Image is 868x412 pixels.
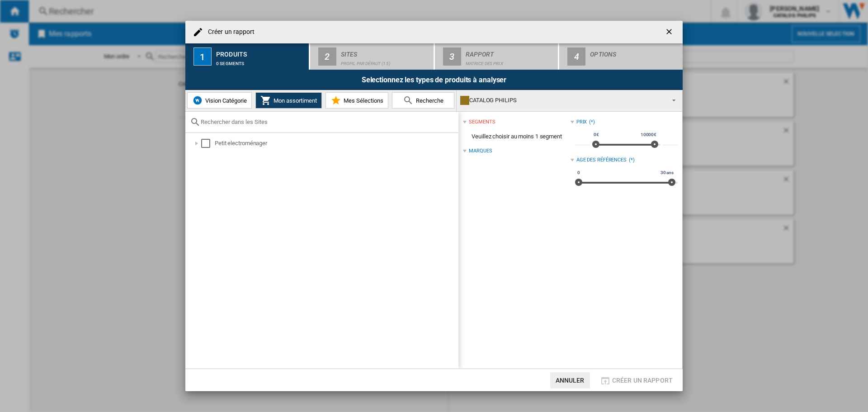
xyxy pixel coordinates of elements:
[215,139,457,148] div: Petit electroménager
[443,47,461,66] div: 3
[341,97,383,104] span: Mes Sélections
[639,131,658,138] span: 10000€
[414,97,443,104] span: Recherche
[576,118,587,126] div: Prix
[612,377,673,384] span: Créer un rapport
[469,147,492,155] div: Marques
[559,43,683,70] button: 4 Options
[576,169,581,176] span: 0
[193,47,212,66] div: 1
[271,97,317,104] span: Mon assortiment
[201,118,454,125] input: Rechercher dans les Sites
[592,131,600,138] span: 0€
[665,27,675,38] ng-md-icon: getI18NText('BUTTONS.CLOSE_DIALOG')
[185,70,683,90] div: Selectionnez les types de produits à analyser
[463,128,570,145] span: Veuillez choisir au moins 1 segment
[576,156,627,164] div: Age des références
[201,139,215,148] md-checkbox: Select
[185,43,310,70] button: 1 Produits 0 segments
[310,43,434,70] button: 2 Sites Profil par défaut (15)
[435,43,559,70] button: 3 Rapport Matrice des prix
[659,169,675,176] span: 30 ans
[466,47,555,57] div: Rapport
[187,92,252,109] button: Vision Catégorie
[216,57,305,66] div: 0 segments
[325,92,388,109] button: Mes Sélections
[341,57,430,66] div: Profil par défaut (15)
[460,94,664,107] div: CATALOG PHILIPS
[661,23,679,41] button: getI18NText('BUTTONS.CLOSE_DIALOG')
[567,47,585,66] div: 4
[392,92,454,109] button: Recherche
[550,372,590,388] button: Annuler
[203,28,255,37] h4: Créer un rapport
[590,47,679,57] div: Options
[192,95,203,106] img: wiser-icon-blue.png
[216,47,305,57] div: Produits
[203,97,247,104] span: Vision Catégorie
[466,57,555,66] div: Matrice des prix
[597,372,675,388] button: Créer un rapport
[341,47,430,57] div: Sites
[318,47,336,66] div: 2
[255,92,322,109] button: Mon assortiment
[469,118,495,126] div: segments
